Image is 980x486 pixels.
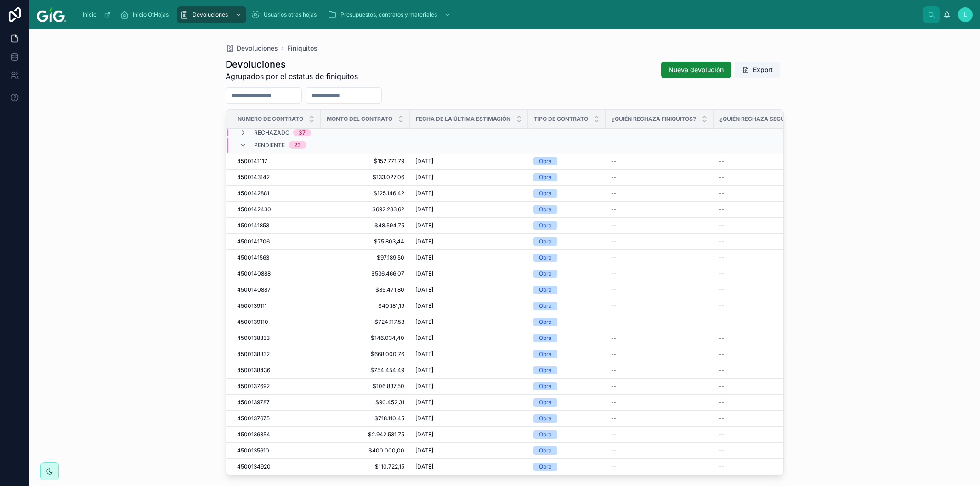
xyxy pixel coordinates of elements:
[533,302,600,310] a: Obra
[415,206,522,213] a: [DATE]
[237,174,315,181] a: 4500143142
[237,302,267,310] span: 4500139111
[237,254,315,261] a: 4500141563
[326,334,404,342] span: $146.034,40
[226,71,358,82] span: Agrupados por el estatus de finiquitos
[237,383,270,390] span: 4500137692
[611,158,617,165] span: --
[415,238,433,245] span: [DATE]
[539,286,552,294] div: Obra
[326,286,404,294] a: $85.471,80
[237,318,268,326] span: 4500139110
[238,115,303,123] span: Número de contrato
[539,237,552,246] div: Obra
[719,222,839,229] a: --
[611,334,708,342] a: --
[237,44,278,53] span: Devoluciones
[415,399,433,406] span: [DATE]
[415,238,522,245] a: [DATE]
[237,254,269,261] span: 4500141563
[539,254,552,262] div: Obra
[611,334,617,342] span: --
[237,447,269,454] span: 4500135610
[539,463,552,471] div: Obra
[539,157,552,165] div: Obra
[415,318,522,326] a: [DATE]
[237,270,271,277] span: 4500140888
[719,190,839,197] a: --
[533,221,600,230] a: Obra
[326,399,404,406] a: $90.452,31
[719,238,725,245] span: --
[237,415,270,422] span: 4500137675
[415,431,433,438] span: [DATE]
[326,190,404,197] a: $125.146,42
[415,415,522,422] a: [DATE]
[533,237,600,246] a: Obra
[237,399,270,406] span: 4500139787
[326,383,404,390] span: $106.837,50
[117,6,175,23] a: Inicio OtHojas
[735,62,780,78] button: Export
[415,447,433,454] span: [DATE]
[719,206,839,213] a: --
[415,286,433,294] span: [DATE]
[237,238,315,245] a: 4500141706
[415,222,433,229] span: [DATE]
[719,383,839,390] a: --
[237,367,315,374] a: 4500138436
[326,367,404,374] a: $754.454,49
[415,415,433,422] span: [DATE]
[719,158,725,165] span: --
[415,270,522,277] a: [DATE]
[237,190,269,197] span: 4500142881
[611,270,617,277] span: --
[254,129,289,136] span: Rechazado
[719,350,839,358] a: --
[326,238,404,245] span: $75.803,44
[719,415,839,422] a: --
[237,222,315,229] a: 4500141853
[719,302,839,310] a: --
[326,350,404,358] span: $668.000,76
[415,367,433,374] span: [DATE]
[611,238,617,245] span: --
[237,190,315,197] a: 4500142881
[539,414,552,423] div: Obra
[326,463,404,470] span: $110.722,15
[83,11,96,18] span: Inicio
[415,350,522,358] a: [DATE]
[533,463,600,471] a: Obra
[533,157,600,165] a: Obra
[719,367,725,374] span: --
[719,115,827,123] span: ¿Quién rechaza Seguridad Social?
[539,398,552,407] div: Obra
[415,270,433,277] span: [DATE]
[719,334,839,342] a: --
[719,399,725,406] span: --
[237,270,315,277] a: 4500140888
[611,238,708,245] a: --
[719,383,725,390] span: --
[611,174,617,181] span: --
[415,463,522,470] a: [DATE]
[611,174,708,181] a: --
[611,302,617,310] span: --
[294,141,301,149] div: 23
[533,430,600,439] a: Obra
[719,222,725,229] span: --
[533,350,600,358] a: Obra
[539,205,552,214] div: Obra
[326,447,404,454] a: $400.000,00
[326,415,404,422] span: $718.110,45
[326,431,404,438] a: $2.942.531,75
[533,270,600,278] a: Obra
[326,302,404,310] span: $40.181,19
[719,174,725,181] span: --
[533,189,600,198] a: Obra
[661,62,731,78] button: Nueva devolución
[611,286,617,294] span: --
